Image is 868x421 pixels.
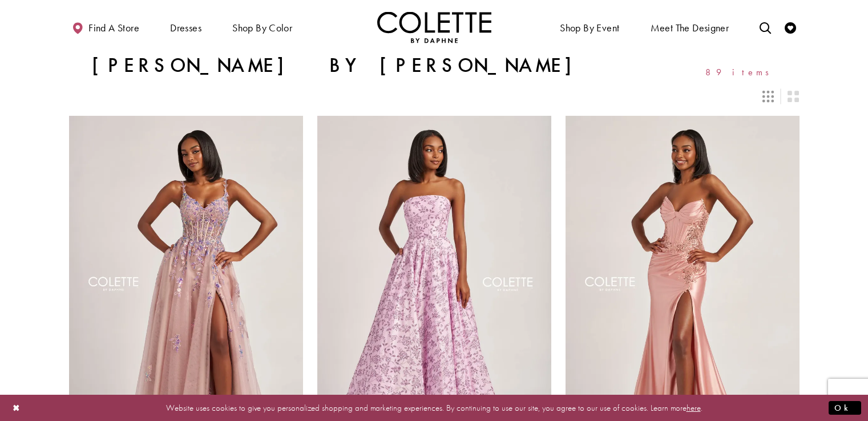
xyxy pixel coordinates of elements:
[757,11,774,43] a: Toggle search
[788,91,799,102] span: Switch layout to 2 columns
[7,398,26,418] button: Close Dialog
[705,67,777,77] span: 89 items
[82,400,786,415] p: Website uses cookies to give you personalized shopping and marketing experiences. By continuing t...
[560,22,619,34] span: Shop By Event
[69,11,142,43] a: Find a store
[92,54,597,77] h1: [PERSON_NAME] by [PERSON_NAME]
[229,11,295,43] span: Shop by color
[782,11,799,43] a: Check Wishlist
[762,91,774,102] span: Switch layout to 3 columns
[687,402,701,413] a: here
[377,11,491,43] a: Visit Home Page
[170,22,201,34] span: Dresses
[829,400,861,415] button: Submit Dialog
[88,22,139,34] span: Find a store
[62,84,806,109] div: Layout Controls
[651,22,729,34] span: Meet the designer
[167,11,204,43] span: Dresses
[648,11,732,43] a: Meet the designer
[557,11,622,43] span: Shop By Event
[377,11,491,43] img: Colette by Daphne
[232,22,292,34] span: Shop by color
